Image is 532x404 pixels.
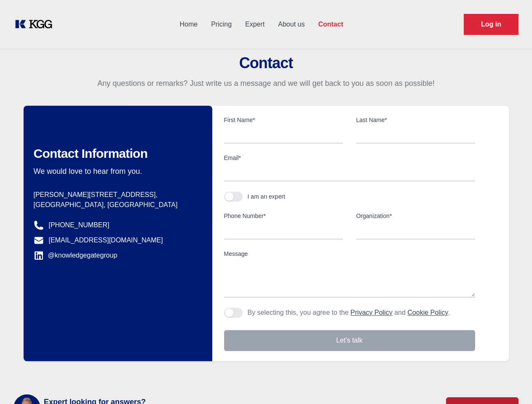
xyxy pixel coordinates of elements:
a: Request Demo [464,14,519,35]
p: By selecting this, you agree to the and . [248,308,450,318]
label: First Name* [224,116,343,124]
h2: Contact [10,55,522,72]
p: [PERSON_NAME][STREET_ADDRESS], [34,190,199,200]
button: Let's talk [224,330,475,351]
label: Email* [224,154,475,162]
div: I am an expert [248,192,286,201]
label: Organization* [356,212,475,220]
label: Phone Number* [224,212,343,220]
a: [PHONE_NUMBER] [49,220,110,230]
a: [EMAIL_ADDRESS][DOMAIN_NAME] [49,235,163,245]
p: [GEOGRAPHIC_DATA], [GEOGRAPHIC_DATA] [34,200,199,210]
a: @knowledgegategroup [34,250,118,260]
a: Contact [311,13,350,35]
a: Privacy Policy [350,309,393,316]
label: Message [224,250,475,258]
a: About us [271,13,311,35]
a: Pricing [204,13,238,35]
a: Home [173,13,204,35]
p: Any questions or remarks? Just write us a message and we will get back to you as soon as possible! [10,78,522,88]
h2: Contact Information [34,146,199,161]
p: We would love to hear from you. [34,166,199,176]
label: Last Name* [356,116,475,124]
a: Expert [238,13,271,35]
a: KOL Knowledge Platform: Talk to Key External Experts (KEE) [13,18,59,31]
a: Cookie Policy [407,309,448,316]
iframe: Chat Widget [490,364,532,404]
